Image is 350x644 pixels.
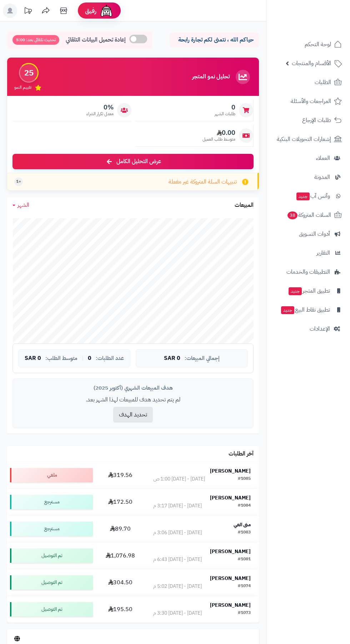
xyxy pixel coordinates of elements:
[210,575,251,582] strong: [PERSON_NAME]
[215,103,235,111] span: 0
[299,229,330,239] span: أدوات التسويق
[17,201,29,209] span: الشهر
[271,112,346,129] a: طلبات الإرجاع
[287,210,331,220] span: السلات المتروكة
[229,451,254,457] h3: آخر الطلبات
[96,516,145,542] td: 89.70
[116,157,161,166] span: عرض التحليل الكامل
[202,129,235,137] span: 0.00
[96,596,145,623] td: 195.50
[271,187,346,205] a: وآتس آبجديد
[19,4,37,20] a: تحديثات المنصة
[10,602,93,616] div: تم التوصيل
[18,384,248,392] div: هدف المبيعات الشهري (أكتوبر 2025)
[271,169,346,186] a: المدونة
[316,248,330,258] span: التقارير
[153,583,202,590] div: [DATE] - [DATE] 5:02 م
[271,206,346,224] a: السلات المتروكة38
[271,301,346,318] a: تطبيق نقاط البيعجديد
[235,202,254,209] h3: المبيعات
[238,556,251,563] div: #1081
[192,74,230,80] h3: تحليل نمو المتجر
[86,111,114,117] span: معدل تكرار الشراء
[305,39,331,49] span: لوحة التحكم
[271,225,346,243] a: أدوات التسويق
[96,542,145,569] td: 1,076.98
[238,502,251,509] div: #1084
[287,211,297,219] span: 38
[12,35,59,45] span: تحديث تلقائي بعد: 5:00
[296,191,330,201] span: وآتس آب
[12,201,29,209] a: الشهر
[271,36,346,53] a: لوحة التحكم
[296,192,310,200] span: جديد
[10,495,93,509] div: مسترجع
[238,610,251,617] div: #1073
[153,556,202,563] div: [DATE] - [DATE] 6:43 م
[153,502,202,509] div: [DATE] - [DATE] 3:17 م
[315,77,331,87] span: الطلبات
[25,355,41,362] span: 0 SAR
[12,154,254,169] a: عرض التحليل الكامل
[292,58,331,68] span: الأقسام والمنتجات
[210,548,251,555] strong: [PERSON_NAME]
[271,263,346,280] a: التطبيقات والخدمات
[215,111,235,117] span: طلبات الشهر
[96,355,124,361] span: عدد الطلبات:
[288,286,330,296] span: تطبيق المتجر
[66,36,126,44] span: إعادة تحميل البيانات التلقائي
[271,320,346,337] a: الإعدادات
[316,153,330,163] span: العملاء
[10,522,93,536] div: مسترجع
[210,494,251,502] strong: [PERSON_NAME]
[96,462,145,488] td: 319.56
[314,172,330,182] span: المدونة
[185,355,220,361] span: إجمالي المبيعات:
[14,84,31,91] span: تقييم النمو
[271,150,346,167] a: العملاء
[238,583,251,590] div: #1074
[96,489,145,515] td: 172.50
[234,521,251,528] strong: منى العي
[164,355,180,362] span: 0 SAR
[113,407,153,423] button: تحديد الهدف
[10,548,93,563] div: تم التوصيل
[271,131,346,148] a: إشعارات التحويلات البنكية
[271,93,346,110] a: المراجعات والأسئلة
[96,569,145,596] td: 304.50
[45,355,77,361] span: متوسط الطلب:
[10,468,93,482] div: ملغي
[10,575,93,590] div: تم التوصيل
[202,136,235,142] span: متوسط طلب العميل
[18,396,248,404] p: لم يتم تحديد هدف للمبيعات لهذا الشهر بعد.
[271,74,346,91] a: الطلبات
[169,178,237,186] span: تنبيهات السلة المتروكة غير مفعلة
[281,306,294,314] span: جديد
[88,355,91,362] span: 0
[302,115,331,125] span: طلبات الإرجاع
[238,529,251,536] div: #1083
[271,244,346,262] a: التقارير
[85,6,96,15] span: رفيق
[210,467,251,475] strong: [PERSON_NAME]
[153,610,202,617] div: [DATE] - [DATE] 3:30 م
[271,282,346,299] a: تطبيق المتجرجديد
[99,4,114,18] img: ai-face.png
[238,475,251,483] div: #1085
[289,287,302,295] span: جديد
[16,179,21,185] span: +1
[310,324,330,334] span: الإعدادات
[210,601,251,609] strong: [PERSON_NAME]
[175,36,254,44] p: حياكم الله ، نتمنى لكم تجارة رابحة
[286,267,330,277] span: التطبيقات والخدمات
[277,134,331,144] span: إشعارات التحويلات البنكية
[291,96,331,106] span: المراجعات والأسئلة
[153,475,205,483] div: [DATE] - [DATE] 1:00 ص
[280,305,330,315] span: تطبيق نقاط البيع
[86,103,114,111] span: 0%
[153,529,202,536] div: [DATE] - [DATE] 3:06 م
[82,356,84,361] span: |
